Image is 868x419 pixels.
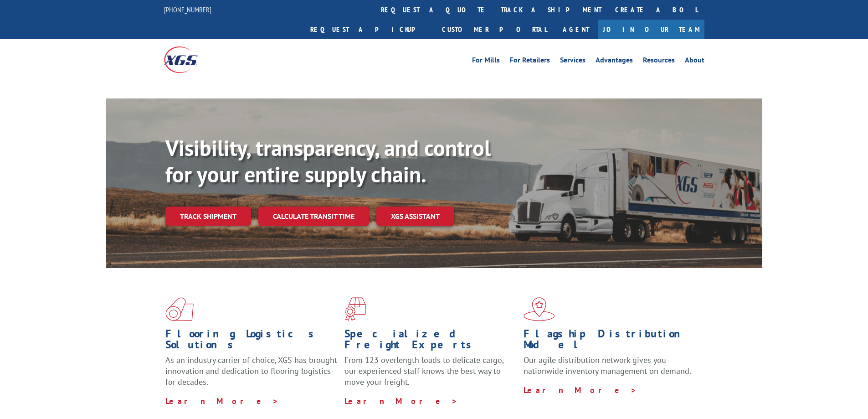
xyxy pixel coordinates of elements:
[165,328,338,355] h1: Flooring Logistics Solutions
[344,396,458,406] a: Learn More >
[435,20,554,39] a: Customer Portal
[554,20,598,39] a: Agent
[685,57,704,67] a: About
[165,355,337,387] span: As an industry carrier of choice, XGS has brought innovation and dedication to flooring logistics...
[524,385,637,395] a: Learn More >
[165,207,251,226] a: Track shipment
[524,355,691,376] span: Our agile distribution network gives you nationwide inventory management on demand.
[165,297,194,321] img: xgs-icon-total-supply-chain-intelligence-red
[344,297,366,321] img: xgs-icon-focused-on-flooring-red
[524,297,555,321] img: xgs-icon-flagship-distribution-model-red
[344,355,517,395] p: From 123 overlength loads to delicate cargo, our experienced staff knows the best way to move you...
[472,57,500,67] a: For Mills
[524,328,696,355] h1: Flagship Distribution Model
[510,57,550,67] a: For Retailers
[164,5,211,14] a: [PHONE_NUMBER]
[598,20,704,39] a: Join Our Team
[643,57,675,67] a: Resources
[560,57,586,67] a: Services
[165,396,279,406] a: Learn More >
[258,207,369,226] a: Calculate transit time
[303,20,435,39] a: Request a pickup
[344,328,517,355] h1: Specialized Freight Experts
[165,134,491,188] b: Visibility, transparency, and control for your entire supply chain.
[376,207,454,226] a: XGS ASSISTANT
[596,57,633,67] a: Advantages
